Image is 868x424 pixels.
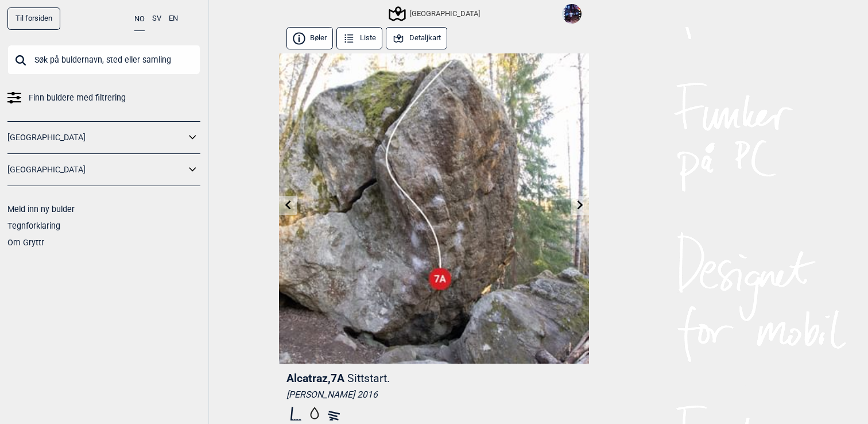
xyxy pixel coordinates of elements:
button: Detaljkart [386,27,447,49]
input: Søk på buldernavn, sted eller samling [7,45,200,75]
button: SV [152,7,161,30]
img: DSCF8875 [562,4,582,24]
a: Om Gryttr [7,238,44,247]
span: Alcatraz , 7A [286,372,344,385]
button: Bøler [286,27,333,49]
div: [GEOGRAPHIC_DATA] [390,7,480,21]
div: [PERSON_NAME] 2016 [286,389,582,400]
button: Liste [336,27,382,49]
a: Til forsiden [7,7,60,30]
a: [GEOGRAPHIC_DATA] [7,161,185,178]
a: Meld inn ny bulder [7,205,75,214]
a: Tegnforklaring [7,221,60,230]
button: EN [169,7,178,30]
p: Sittstart. [347,372,390,385]
span: Finn buldere med filtrering [29,90,126,106]
a: Finn buldere med filtrering [7,90,200,106]
img: Alcatraz [279,53,589,364]
button: NO [134,7,145,31]
a: [GEOGRAPHIC_DATA] [7,129,185,146]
